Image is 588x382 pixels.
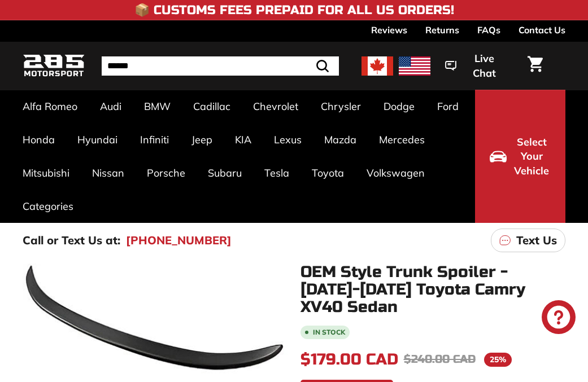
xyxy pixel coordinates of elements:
button: Select Your Vehicle [475,90,565,223]
input: Search [102,56,339,76]
span: Live Chat [462,51,506,80]
span: 25% [484,353,512,367]
a: FAQs [477,20,500,39]
a: Honda [11,123,66,156]
h1: OEM Style Trunk Spoiler - [DATE]-[DATE] Toyota Camry XV40 Sedan [300,264,566,315]
p: Text Us [516,232,557,249]
a: Text Us [491,229,565,252]
a: Hyundai [66,123,129,156]
a: Ford [426,90,470,123]
span: Select Your Vehicle [512,135,551,178]
span: $240.00 CAD [404,352,476,366]
img: Logo_285_Motorsport_areodynamics_components [23,52,85,79]
a: Mitsubishi [11,156,81,190]
a: KIA [224,123,263,156]
a: Returns [425,20,459,39]
a: Mazda [313,123,368,156]
a: [PHONE_NUMBER] [126,232,232,249]
a: Reviews [371,20,407,39]
a: Toyota [300,156,355,190]
a: Mercedes [368,123,436,156]
a: Volkswagen [355,156,436,190]
a: Audi [89,90,133,123]
a: Chevrolet [242,90,310,123]
a: Tesla [253,156,300,190]
a: Chrysler [310,90,372,123]
a: Nissan [81,156,136,190]
h4: 📦 Customs Fees Prepaid for All US Orders! [134,3,454,17]
inbox-online-store-chat: Shopify online store chat [538,300,579,337]
a: Porsche [136,156,197,190]
span: $179.00 CAD [300,350,398,369]
a: Cadillac [182,90,242,123]
a: Categories [11,190,85,223]
a: Infiniti [129,123,180,156]
b: In stock [313,329,345,336]
button: Live Chat [430,45,521,87]
a: Lexus [263,123,313,156]
a: BMW [133,90,182,123]
a: Jeep [180,123,224,156]
a: Alfa Romeo [11,90,89,123]
a: Cart [521,47,550,85]
a: Subaru [197,156,253,190]
a: Contact Us [519,20,565,39]
a: Dodge [372,90,426,123]
p: Call or Text Us at: [23,232,120,249]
